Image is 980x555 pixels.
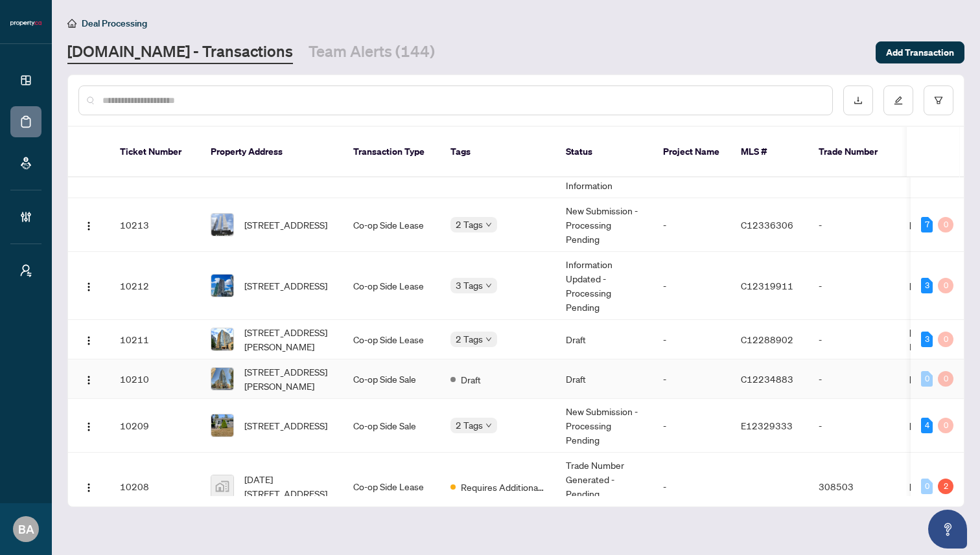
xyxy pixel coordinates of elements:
[456,332,483,346] span: 2 Tags
[894,96,903,105] span: edit
[485,422,492,429] span: down
[485,221,492,228] span: down
[78,415,99,436] button: Logo
[110,359,200,399] td: 10210
[938,278,953,293] div: 0
[876,41,964,63] button: Add Transaction
[938,418,953,433] div: 0
[938,217,953,232] div: 0
[555,198,653,252] td: New Submission - Processing Pending
[808,127,899,177] th: Trade Number
[854,96,863,105] span: download
[843,85,873,115] button: download
[211,328,233,350] img: thumbnail-img
[555,399,653,453] td: New Submission - Processing Pending
[343,127,440,177] th: Transaction Type
[84,221,94,231] img: Logo
[555,359,653,399] td: Draft
[244,472,332,501] span: [DATE][STREET_ADDRESS]
[244,218,327,232] span: [STREET_ADDRESS]
[244,278,327,293] span: [STREET_ADDRESS]
[808,453,899,521] td: 308503
[456,278,483,293] span: 3 Tags
[78,329,99,350] button: Logo
[343,453,440,521] td: Co-op Side Lease
[938,371,953,387] div: 0
[19,264,32,277] span: user-switch
[110,252,200,320] td: 10212
[808,252,899,320] td: -
[921,479,933,494] div: 0
[555,127,653,177] th: Status
[84,282,94,292] img: Logo
[555,320,653,359] td: Draft
[110,453,200,521] td: 10208
[741,219,793,231] span: C12336306
[343,359,440,399] td: Co-op Side Sale
[84,335,94,346] img: Logo
[653,359,730,399] td: -
[808,198,899,252] td: -
[461,480,545,494] span: Requires Additional Docs
[653,252,730,320] td: -
[84,422,94,432] img: Logo
[741,420,793,431] span: E12329333
[485,282,492,289] span: down
[808,359,899,399] td: -
[110,320,200,359] td: 10211
[934,96,943,105] span: filter
[741,280,793,291] span: C12319911
[485,336,492,343] span: down
[808,320,899,359] td: -
[928,510,967,549] button: Open asap
[555,252,653,320] td: Information Updated - Processing Pending
[921,418,933,433] div: 4
[78,275,99,296] button: Logo
[921,332,933,347] div: 3
[741,334,793,345] span: C12288902
[921,278,933,293] div: 3
[924,85,953,115] button: filter
[555,453,653,521] td: Trade Number Generated - Pending Information
[343,252,440,320] td: Co-op Side Lease
[82,17,147,29] span: Deal Processing
[456,217,483,232] span: 2 Tags
[211,475,233,497] img: thumbnail-img
[741,373,793,385] span: C12234883
[84,375,94,385] img: Logo
[653,320,730,359] td: -
[244,365,332,393] span: [STREET_ADDRESS][PERSON_NAME]
[883,85,913,115] button: edit
[653,453,730,521] td: -
[343,399,440,453] td: Co-op Side Sale
[211,275,233,297] img: thumbnail-img
[938,479,953,494] div: 2
[343,198,440,252] td: Co-op Side Lease
[938,332,953,347] div: 0
[309,41,435,64] a: Team Alerts (144)
[110,399,200,453] td: 10209
[653,127,730,177] th: Project Name
[110,127,200,177] th: Ticket Number
[440,127,555,177] th: Tags
[456,418,483,433] span: 2 Tags
[84,482,94,493] img: Logo
[211,368,233,390] img: thumbnail-img
[110,198,200,252] td: 10213
[921,217,933,232] div: 7
[78,476,99,497] button: Logo
[653,198,730,252] td: -
[244,325,332,354] span: [STREET_ADDRESS][PERSON_NAME]
[461,372,481,387] span: Draft
[343,320,440,359] td: Co-op Side Lease
[67,41,293,64] a: [DOMAIN_NAME] - Transactions
[18,520,34,538] span: BA
[78,214,99,235] button: Logo
[653,399,730,453] td: -
[67,19,76,28] span: home
[211,214,233,236] img: thumbnail-img
[211,414,233,436] img: thumbnail-img
[200,127,343,177] th: Property Address
[921,371,933,387] div: 0
[886,42,954,63] span: Add Transaction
